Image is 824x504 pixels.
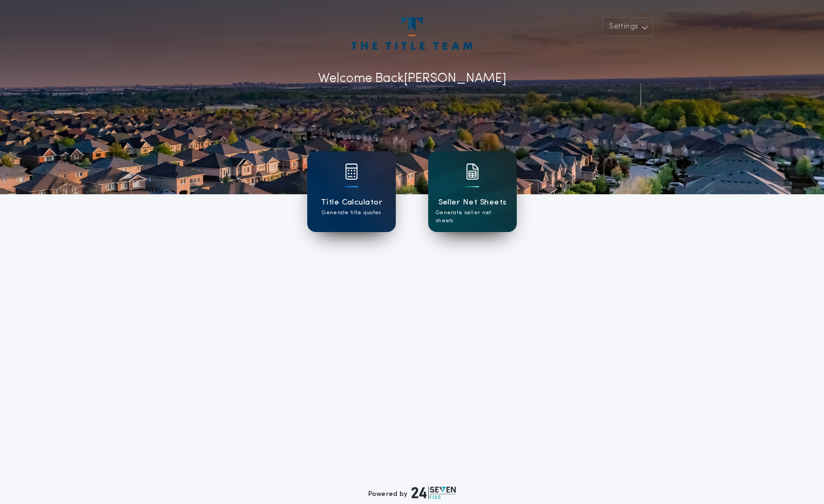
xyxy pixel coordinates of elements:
p: Welcome Back [PERSON_NAME] [318,69,506,88]
p: Generate title quotes [322,209,381,217]
a: card iconSeller Net SheetsGenerate seller net sheets [428,151,517,232]
img: card icon [345,164,358,180]
div: Powered by [368,486,456,499]
h1: Seller Net Sheets [438,196,507,209]
img: card icon [466,164,479,180]
img: logo [411,486,456,499]
a: card iconTitle CalculatorGenerate title quotes [307,151,396,232]
h1: Title Calculator [321,196,382,209]
p: Generate seller net sheets [436,209,509,225]
button: Settings [602,17,653,37]
img: account-logo [352,17,472,50]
